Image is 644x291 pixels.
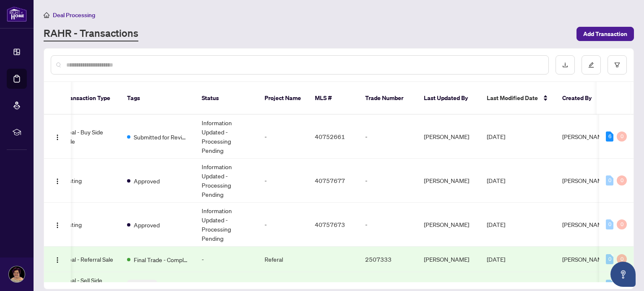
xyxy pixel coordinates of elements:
button: Open asap [610,262,636,287]
span: [DATE] [487,177,505,184]
td: 2507333 [358,247,417,272]
td: - [195,247,258,272]
td: - [258,115,308,159]
span: Deal Processing [53,11,95,19]
div: 0 [606,219,613,229]
th: Project Name [258,82,308,115]
th: Last Modified Date [480,82,556,115]
span: [PERSON_NAME] [562,221,608,228]
button: Logo [51,252,64,266]
button: edit [582,55,601,75]
button: download [556,55,575,75]
td: Information Updated - Processing Pending [195,203,258,247]
td: Information Updated - Processing Pending [195,115,258,159]
span: Submitted for Review [134,132,188,142]
td: - [358,115,417,159]
img: Logo [54,134,61,141]
th: Last Updated By [417,82,480,115]
td: Deal - Referral Sale [57,247,120,272]
td: - [258,203,308,247]
span: [DATE] [487,221,505,228]
span: 40757673 [315,221,345,228]
button: Logo [51,174,64,187]
td: Information Updated - Processing Pending [195,159,258,203]
span: edit [588,62,594,68]
td: Referal [258,247,308,272]
th: Status [195,82,258,115]
span: [PERSON_NAME] [562,177,608,184]
span: 40752661 [315,133,345,140]
span: [DATE] [487,281,505,288]
div: 0 [617,131,627,142]
th: Transaction Type [57,82,120,115]
span: [PERSON_NAME] [562,281,608,288]
td: Listing [57,203,120,247]
span: 40757677 [315,177,345,184]
img: Logo [54,178,61,185]
span: [DATE] [487,255,505,263]
span: 40662778 [315,281,345,288]
th: Tags [120,82,195,115]
td: - [258,159,308,203]
span: filter [614,62,620,68]
div: 0 [606,280,613,290]
span: home [44,12,49,18]
button: Add Transaction [576,27,634,41]
div: 0 [617,254,627,264]
td: Listing [57,159,120,203]
td: [PERSON_NAME] [417,159,480,203]
span: Final Trade - Completed [134,255,188,264]
span: Approved [134,220,160,229]
td: Deal - Buy Side Sale [57,115,120,159]
button: Logo [51,130,64,143]
td: - [358,203,417,247]
div: 0 [606,254,613,264]
span: Last Modified Date [487,93,538,103]
img: Logo [54,257,61,263]
img: Logo [54,222,61,229]
span: [DATE] [487,133,505,140]
span: [PERSON_NAME] [562,133,608,140]
img: Profile Icon [9,266,25,282]
span: Approved [134,176,160,185]
div: 6 [606,131,613,142]
span: 3 Tags [130,280,148,289]
th: Created By [556,82,606,115]
div: 0 [617,219,627,229]
th: Trade Number [358,82,417,115]
td: [PERSON_NAME] [417,247,480,272]
img: logo [7,6,27,22]
div: 0 [606,175,613,185]
a: RAHR - Transactions [44,26,138,41]
button: Logo [51,218,64,231]
span: Add Transaction [583,27,627,41]
td: [PERSON_NAME] [417,115,480,159]
span: [PERSON_NAME] [562,255,608,263]
th: MLS # [308,82,358,115]
div: 0 [617,175,627,185]
button: filter [608,55,627,75]
td: - [358,159,417,203]
span: download [562,62,568,68]
td: [PERSON_NAME] [417,203,480,247]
